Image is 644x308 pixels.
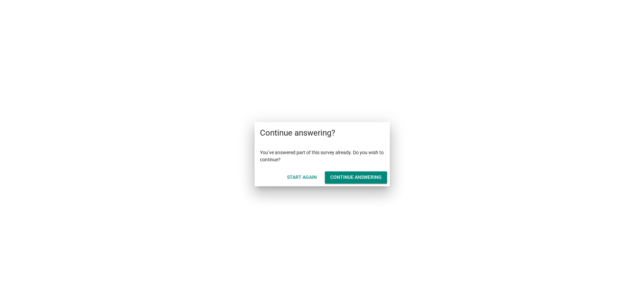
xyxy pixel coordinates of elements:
div: Start Again [287,174,317,181]
div: You’ve answered part of this survey already. Do you wish to continue? [255,144,390,169]
button: Start Again [282,171,322,184]
button: Continue answering [325,171,387,184]
div: Continue answering? [255,122,390,144]
div: Continue answering [330,174,382,181]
